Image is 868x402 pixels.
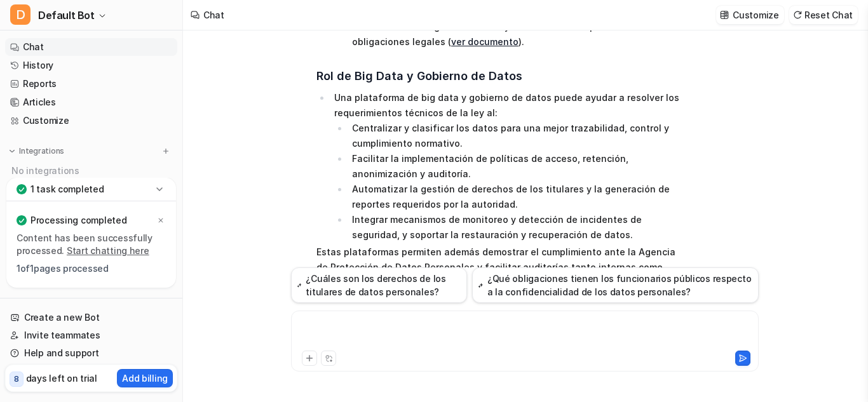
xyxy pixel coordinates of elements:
a: Articles [5,93,177,111]
button: Reset Chat [789,6,858,24]
button: Integrations [5,145,68,157]
p: Estas plataformas permiten además demostrar el cumplimiento ante la Agencia de Protección de Dato... [316,245,688,305]
button: ¿Cuáles son los derechos de los titulares de datos personales? [291,267,467,303]
span: Default Bot [38,6,95,24]
a: ver documento [451,36,519,47]
p: Processing completed [31,214,126,227]
a: Chat [5,38,177,56]
button: Customize [716,6,783,24]
p: 1 of 1 pages processed [17,262,166,275]
img: customize [720,10,729,20]
p: Add billing [122,372,168,385]
a: Help and support [5,344,177,362]
li: Automatizar la gestión de derechos de los titulares y la generación de reportes requeridos por la... [348,182,688,212]
h3: Rol de Big Data y Gobierno de Datos [316,67,688,85]
p: Content has been successfully processed. [17,232,166,257]
span: D [10,4,31,25]
p: days left on trial [26,372,97,385]
a: Reports [5,75,177,93]
img: reset [793,10,802,20]
p: 8 [14,373,19,385]
p: 1 task completed [31,183,104,196]
a: History [5,57,177,74]
li: Facilitar la implementación de políticas de acceso, retención, anonimización y auditoría. [348,151,688,182]
div: No integrations [8,160,177,181]
p: Customize [733,8,778,22]
li: Integrar mecanismos de monitoreo y detección de incidentes de seguridad, y soportar la restauraci... [348,212,688,243]
div: Chat [203,8,224,22]
img: menu_add.svg [161,147,170,156]
a: Create a new Bot [5,309,177,326]
button: ¿Qué obligaciones tienen los funcionarios públicos respecto a la confidencialidad de los datos pe... [472,267,759,303]
button: Add billing [117,369,173,387]
img: expand menu [8,147,17,156]
p: Integrations [19,146,64,156]
li: Centralizar y clasificar los datos para una mejor trazabilidad, control y cumplimiento normativo. [348,121,688,151]
a: Invite teammates [5,326,177,344]
li: Una plataforma de big data y gobierno de datos puede ayudar a resolver los requerimientos técnico... [330,90,688,243]
li: Referencia: Se exige documentar y demostrar el cumplimiento de las obligaciones legales ( ). [348,19,688,50]
a: Start chatting here [67,245,149,256]
a: Customize [5,112,177,130]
